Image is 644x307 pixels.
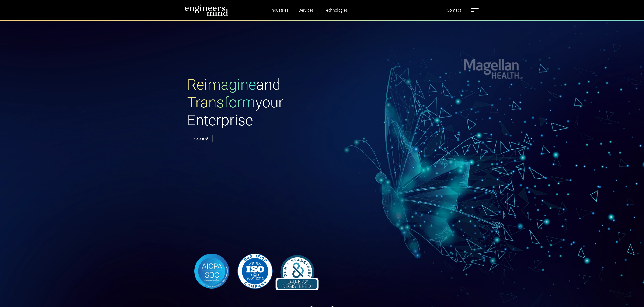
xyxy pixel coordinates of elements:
img: logo [185,4,228,16]
span: Reimagine [187,76,256,93]
h1: and your Enterprise [187,76,322,129]
a: Technologies [322,5,349,15]
a: Explore [187,135,213,142]
img: banner-logo [187,252,322,290]
a: Contact [445,5,463,15]
a: Industries [269,5,290,15]
span: Transform [187,94,255,111]
a: Services [297,5,316,15]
